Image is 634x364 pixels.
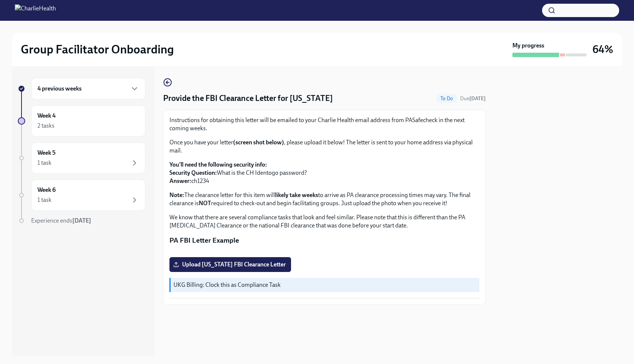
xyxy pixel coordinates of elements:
div: 1 task [37,196,52,204]
a: Week 51 task [18,142,145,174]
p: We know that there are several compliance tasks that look and feel similar. Please note that this... [169,213,479,230]
h2: Group Facilitator Onboarding [21,42,174,57]
h4: Provide the FBI Clearance Letter for [US_STATE] [163,93,333,104]
p: PA FBI Letter Example [169,236,479,245]
strong: My progress [512,42,544,50]
h6: 4 previous weeks [37,85,82,93]
p: UKG Billing: Clock this as Compliance Task [174,281,476,289]
div: 1 task [37,159,52,167]
p: Instructions for obtaining this letter will be emailed to your Charlie Health email address from ... [169,116,479,132]
strong: Answer: [169,177,191,184]
p: Once you have your letter , please upload it below! The letter is sent to your home address via p... [169,138,479,155]
a: Week 42 tasks [18,105,145,137]
label: Upload [US_STATE] FBI Clearance Letter [169,257,291,272]
span: Due [460,95,486,102]
div: 4 previous weeks [31,78,145,99]
div: 2 tasks [37,122,55,130]
a: Week 61 task [18,180,145,211]
strong: likely take weeks [275,191,318,199]
h6: Week 5 [37,149,56,157]
span: To Do [436,96,457,101]
span: Upload [US_STATE] FBI Clearance Letter [175,261,286,268]
strong: Security Question: [169,169,217,176]
strong: You'll need the following security info: [169,161,267,168]
img: CharlieHealth [15,4,56,16]
span: Experience ends [31,217,91,224]
p: The clearance letter for this item will to arrive as PA clearance processing times may vary. The ... [169,191,479,207]
strong: (screen shot below) [233,139,284,146]
h6: Week 4 [37,112,56,120]
h6: Week 6 [37,186,56,194]
strong: Note: [169,191,184,199]
strong: [DATE] [469,95,486,102]
span: September 30th, 2025 09:00 [460,95,486,102]
p: What is the CH Identogo password? ch1234 [169,161,479,185]
strong: [DATE] [72,217,91,224]
h3: 64% [592,43,613,56]
strong: NOT [199,200,211,207]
